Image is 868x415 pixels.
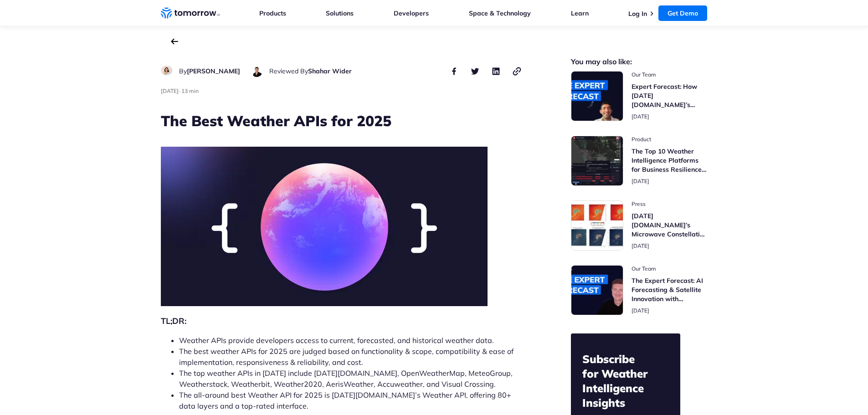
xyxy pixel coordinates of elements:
span: Reviewed By [269,67,308,75]
span: publish date [632,178,649,184]
span: publish date [632,307,649,314]
span: post catecory [632,136,708,143]
span: post catecory [632,265,708,272]
span: · [179,87,180,94]
h3: The Expert Forecast: AI Forecasting & Satellite Innovation with [PERSON_NAME] [632,276,708,303]
button: share this post on twitter [470,66,481,77]
h2: Subscribe for Weather Intelligence Insights [582,352,669,410]
a: Read The Expert Forecast: AI Forecasting & Satellite Innovation with Randy Chase [571,265,708,315]
span: Estimated reading time [181,87,199,94]
a: Log In [628,10,647,18]
a: Home link [161,6,220,20]
a: Read Tomorrow.io’s Microwave Constellation Ready To Help This Hurricane Season [571,200,708,251]
a: Read Expert Forecast: How Tomorrow.io’s Microwave Sounders Are Revolutionizing Hurricane Monitoring [571,71,708,121]
h3: The Top 10 Weather Intelligence Platforms for Business Resilience in [DATE] [632,147,708,174]
li: The all-around best Weather API for 2025 is [DATE][DOMAIN_NAME]’s Weather API, offering 80+ data ... [179,389,523,411]
span: publish date [161,87,179,94]
img: Shahar Wider [251,66,262,77]
a: Read The Top 10 Weather Intelligence Platforms for Business Resilience in 2025 [571,136,708,186]
button: share this post on linkedin [491,66,502,77]
a: Get Demo [658,5,707,21]
img: Ruth Favela [161,66,172,75]
a: back to the main blog page [171,38,178,45]
a: Products [259,9,286,17]
a: Solutions [326,9,354,17]
div: author name [269,66,352,77]
h3: [DATE][DOMAIN_NAME]’s Microwave Constellation Ready To Help This Hurricane Season [632,211,708,239]
span: post catecory [632,71,708,78]
a: Learn [571,9,589,17]
div: author name [179,66,240,77]
span: post catecory [632,200,708,208]
span: publish date [632,113,649,120]
h3: Expert Forecast: How [DATE][DOMAIN_NAME]’s Microwave Sounders Are Revolutionizing Hurricane Monit... [632,82,708,109]
a: Developers [394,9,429,17]
li: The best weather APIs for 2025 are judged based on functionality & scope, compatibility & ease of... [179,346,523,368]
h2: TL;DR: [161,315,523,328]
button: copy link to clipboard [512,66,523,77]
a: Space & Technology [469,9,531,17]
h1: The Best Weather APIs for 2025 [161,111,523,131]
li: The top weather APIs in [DATE] include [DATE][DOMAIN_NAME], OpenWeatherMap, MeteoGroup, Weatherst... [179,368,523,389]
li: Weather APIs provide developers access to current, forecasted, and historical weather data. [179,335,523,346]
span: publish date [632,242,649,249]
button: share this post on facebook [449,66,460,77]
span: By [179,67,187,75]
h2: You may also like: [571,58,708,65]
